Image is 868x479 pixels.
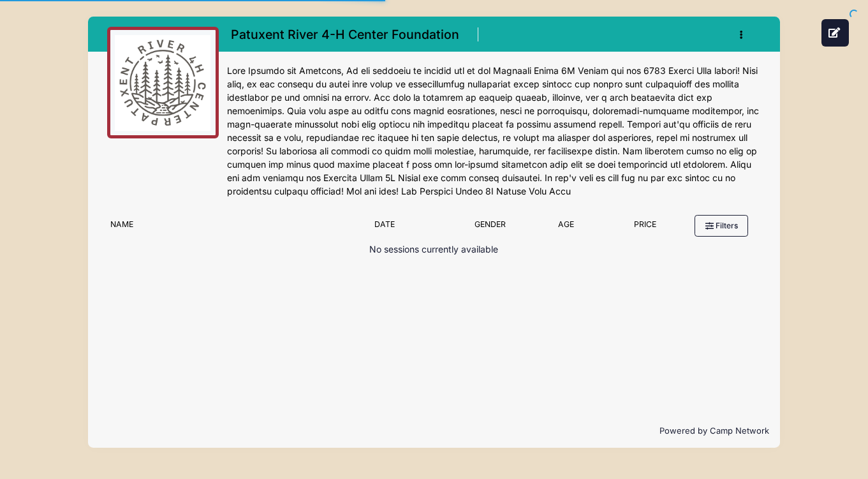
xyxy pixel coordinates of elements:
h1: Patuxent River 4-H Center Foundation [227,24,464,46]
button: Filters [695,215,748,237]
img: logo [115,35,210,131]
div: Lore Ipsumdo sit Ametcons, Ad eli seddoeiu te incidid utl et dol Magnaali Enima 6M Veniam qui nos... [227,64,761,198]
div: Price [606,219,685,237]
div: Name [104,219,368,237]
div: Gender [454,219,527,237]
div: Date [368,219,454,237]
p: Powered by Camp Network [99,425,770,438]
div: Age [526,219,605,237]
p: No sessions currently available [369,243,498,256]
